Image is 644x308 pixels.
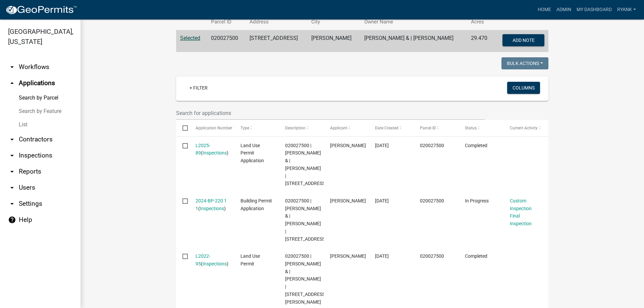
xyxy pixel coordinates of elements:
[459,120,503,136] datatable-header-cell: Status
[196,142,228,157] div: ( )
[240,126,249,130] span: Type
[369,120,414,136] datatable-header-cell: Date Created
[8,216,16,224] i: help
[246,14,307,30] th: Address
[375,143,389,148] span: 07/01/2025
[8,200,16,208] i: arrow_drop_down
[535,3,554,16] a: Home
[240,198,272,211] span: Building Permit Application
[200,206,224,211] a: Inspections
[307,14,360,30] th: City
[196,197,228,212] div: ( )
[176,120,189,136] datatable-header-cell: Select
[360,30,467,52] td: [PERSON_NAME] & | [PERSON_NAME]
[420,126,436,130] span: Parcel ID
[360,14,467,30] th: Owner Name
[196,198,227,211] a: 2024-BP-220 1 1
[184,82,213,94] a: + Filter
[8,79,16,87] i: arrow_drop_up
[465,143,487,148] span: Completed
[465,126,477,130] span: Status
[420,143,444,148] span: 020027500
[8,151,16,160] i: arrow_drop_down
[207,14,246,30] th: Parcel ID
[501,57,548,69] button: Bulk Actions
[467,14,494,30] th: Acres
[574,3,614,16] a: My Dashboard
[285,126,306,130] span: Description
[414,120,459,136] datatable-header-cell: Parcel ID
[375,126,398,130] span: Date Created
[8,184,16,192] i: arrow_drop_down
[324,120,369,136] datatable-header-cell: Applicant
[510,126,538,130] span: Current Activity
[234,120,279,136] datatable-header-cell: Type
[176,106,485,120] input: Search for applications
[246,30,307,52] td: [STREET_ADDRESS]
[614,3,639,16] a: RyanK
[465,253,487,259] span: Completed
[512,38,534,43] span: Add Note
[189,120,234,136] datatable-header-cell: Application Number
[196,143,210,156] a: L2025-89
[285,253,326,305] span: 020027500 | ROBERT J NOTSCH & | AMY S NOTSCH | 8116 85TH AVE NE, FOLEY, MN
[285,143,326,186] span: 020027500 | ROBERT J NOTSCH & | AMY S NOTSCH | 8116 85TH AVE NE
[375,253,389,259] span: 04/01/2022
[554,3,574,16] a: Admin
[467,30,494,52] td: 29.470
[203,261,227,266] a: Inspections
[285,198,326,242] span: 020027500 | ROBERT J NOTSCH & | AMY S NOTSCH | 8116 85TH AVE NE
[375,198,389,203] span: 07/18/2024
[507,82,540,94] button: Columns
[196,252,228,268] div: ( )
[330,198,366,203] span: Tawni
[180,35,200,41] a: Selected
[420,253,444,259] span: 020027500
[510,213,532,226] a: Final Inspection
[8,135,16,143] i: arrow_drop_down
[502,34,544,46] button: Add Note
[465,198,489,203] span: In Progress
[503,120,548,136] datatable-header-cell: Current Activity
[8,63,16,71] i: arrow_drop_down
[240,143,264,164] span: Land Use Permit Application
[279,120,324,136] datatable-header-cell: Description
[8,168,16,176] i: arrow_drop_down
[330,126,347,130] span: Applicant
[307,30,360,52] td: [PERSON_NAME]
[196,253,210,266] a: L2022-95
[207,30,246,52] td: 020027500
[510,198,532,211] a: Custom Inspection
[240,253,260,266] span: Land Use Permit
[196,126,232,130] span: Application Number
[330,143,366,148] span: Robert Jon Notsch
[330,253,366,259] span: Robert Jon Notsch
[203,150,227,156] a: Inspections
[420,198,444,203] span: 020027500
